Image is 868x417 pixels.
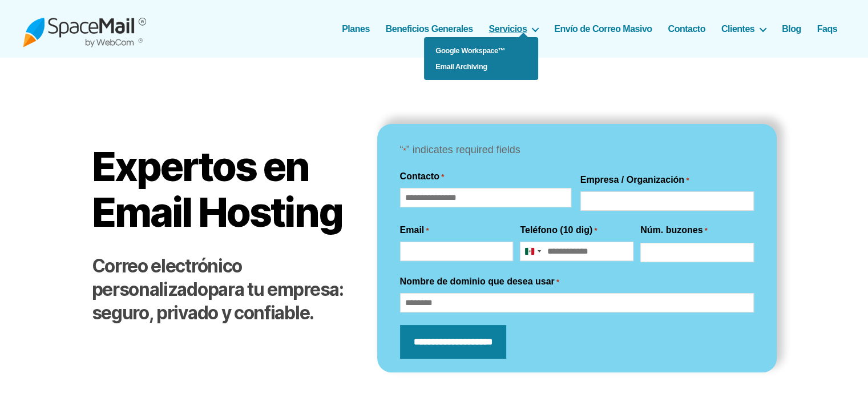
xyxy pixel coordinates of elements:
a: Email Archiving [424,59,538,75]
a: Contacto [668,23,705,34]
label: Nombre de dominio que desea usar [400,275,559,288]
h2: para tu empresa: seguro, privado y confiable. [92,255,354,325]
h1: Expertos en Email Hosting [92,144,354,235]
legend: Contacto [400,170,445,183]
label: Email [400,223,429,237]
a: Servicios [489,23,539,34]
button: Selected country [520,242,544,260]
a: Faqs [817,23,837,34]
a: Envío de Correo Masivo [554,23,652,34]
a: Beneficios Generales [386,23,473,34]
a: Planes [342,23,370,34]
label: Núm. buzones [640,223,708,237]
p: “ ” indicates required fields [400,141,754,159]
a: Blog [782,23,801,34]
a: Clientes [721,23,766,34]
a: Google Workspace™ [424,43,538,59]
label: Empresa / Organización [580,173,689,187]
nav: Horizontal [348,23,845,34]
img: Spacemail [23,10,146,47]
strong: Correo electrónico personalizado [92,255,242,300]
label: Teléfono (10 dig) [520,223,597,237]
